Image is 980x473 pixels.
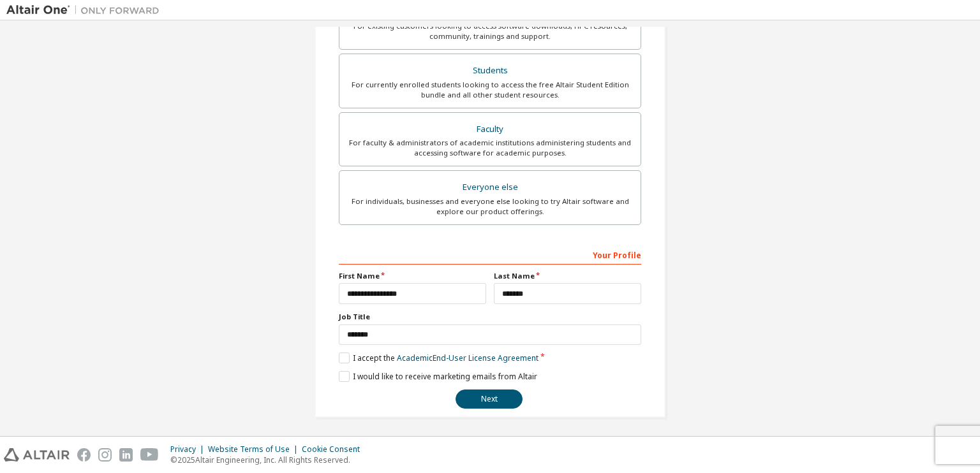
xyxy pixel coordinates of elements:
div: Faculty [347,120,633,138]
label: Job Title [339,312,641,322]
img: instagram.svg [98,448,112,462]
label: Last Name [494,271,641,281]
img: linkedin.svg [119,448,133,462]
div: Students [347,62,633,80]
img: altair_logo.svg [4,448,70,462]
div: For individuals, businesses and everyone else looking to try Altair software and explore our prod... [347,196,633,217]
img: Altair One [6,4,166,17]
div: For existing customers looking to access software downloads, HPC resources, community, trainings ... [347,21,633,41]
label: I accept the [339,353,538,363]
div: For faculty & administrators of academic institutions administering students and accessing softwa... [347,138,633,158]
div: Privacy [170,444,208,455]
div: Your Profile [339,244,641,265]
div: Everyone else [347,178,633,196]
p: © 2025 Altair Engineering, Inc. All Rights Reserved. [170,455,367,465]
label: First Name [339,271,486,281]
div: Cookie Consent [302,444,367,455]
div: For currently enrolled students looking to access the free Altair Student Edition bundle and all ... [347,80,633,100]
div: Website Terms of Use [208,444,302,455]
img: youtube.svg [140,448,159,462]
img: facebook.svg [77,448,91,462]
button: Next [456,389,523,409]
label: I would like to receive marketing emails from Altair [339,371,537,382]
a: Academic End-User License Agreement [397,353,538,363]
